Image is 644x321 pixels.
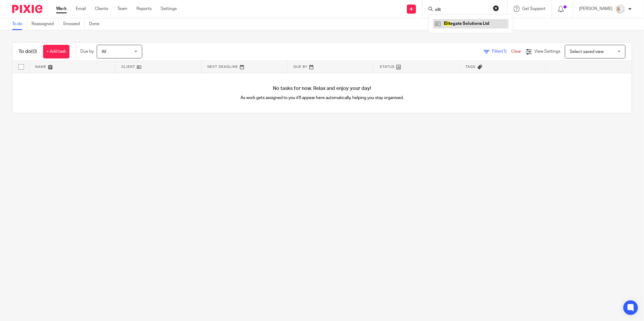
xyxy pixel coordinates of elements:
p: Due by [80,48,94,55]
p: [PERSON_NAME] [579,6,612,12]
a: To do [12,18,27,30]
a: Reports [136,6,152,12]
button: Clear [493,5,499,11]
a: Team [117,6,127,12]
a: Reassigned [32,18,59,30]
input: Search [434,7,489,13]
img: Image.jpeg [615,4,625,14]
p: As work gets assigned to you it'll appear here automatically, helping you stay organised. [167,95,477,101]
a: Work [56,6,67,12]
img: Pixie [12,5,42,13]
h1: To do [18,48,37,55]
span: Select saved view [570,50,604,54]
a: Clients [95,6,108,12]
a: Done [89,18,104,30]
h4: No tasks for now. Relax and enjoy your day! [12,85,632,92]
span: Filter [492,49,511,54]
span: Get Support [522,7,545,11]
a: Email [76,6,86,12]
a: Settings [161,6,177,12]
span: (0) [31,49,37,54]
a: Clear [511,49,521,54]
span: Tags [466,65,476,68]
span: (1) [502,49,507,54]
a: Snoozed [63,18,85,30]
span: View Settings [534,49,560,54]
a: + Add task [43,45,69,58]
span: All [102,50,106,54]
